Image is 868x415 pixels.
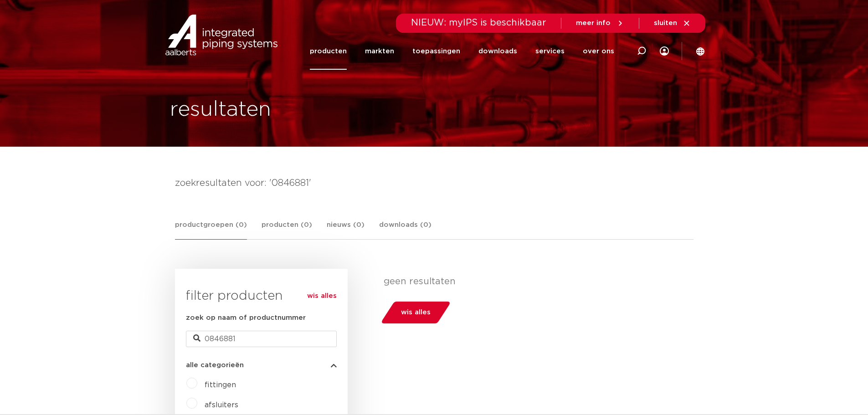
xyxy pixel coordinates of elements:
a: fittingen [205,381,236,389]
a: productgroepen (0) [175,220,247,240]
a: markten [365,33,394,70]
nav: Menu [310,33,614,70]
button: alle categorieën [186,362,337,369]
a: services [535,33,565,70]
a: downloads (0) [379,220,431,239]
a: downloads [478,33,517,70]
div: my IPS [660,33,669,70]
span: wis alles [401,305,431,320]
a: afsluiters [205,401,238,409]
a: over ons [583,33,614,70]
label: zoek op naam of productnummer [186,313,306,323]
input: zoeken [186,331,337,347]
h4: zoekresultaten voor: '0846881' [175,176,693,190]
span: meer info [576,20,611,26]
a: wis alles [307,291,337,302]
a: producten [310,33,347,70]
a: sluiten [654,19,691,27]
span: NIEUW: myIPS is beschikbaar [411,18,546,27]
h1: resultaten [170,95,271,124]
a: toepassingen [412,33,460,70]
span: alle categorieën [186,362,244,369]
p: geen resultaten [384,276,687,287]
h3: filter producten [186,287,337,305]
span: sluiten [654,20,677,26]
a: nieuws (0) [327,220,365,239]
a: producten (0) [262,220,312,239]
a: meer info [576,19,624,27]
